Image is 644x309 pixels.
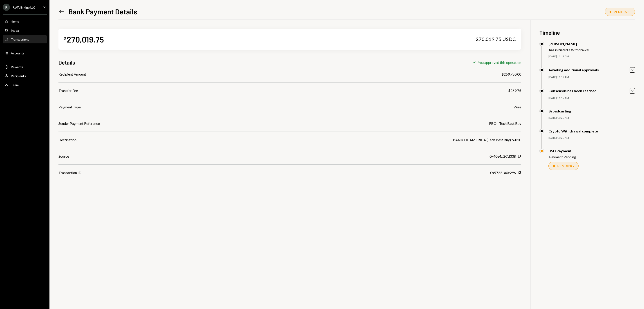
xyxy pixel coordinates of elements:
[549,48,589,52] div: has initiated a Withdrawal
[11,83,19,87] div: Team
[58,72,86,77] div: Recipient Amount
[3,17,47,25] a: Home
[58,59,75,66] h3: Details
[58,170,81,175] div: Transaction ID
[3,26,47,34] a: Inbox
[3,49,47,57] a: Accounts
[539,29,635,36] h3: Timeline
[11,20,19,23] div: Home
[58,104,81,110] div: Payment Type
[11,29,19,32] div: Inbox
[501,72,521,77] div: $269,750.00
[58,154,69,159] div: Source
[58,137,76,143] div: Destination
[557,164,574,168] div: PENDING
[64,36,66,40] div: $
[3,63,47,71] a: Rewards
[453,137,521,143] div: BANK OF AMERICA (Tech Best Buy) *6820
[548,55,635,58] div: [DATE] 11:19 AM
[548,149,576,153] div: USD Payment
[58,88,78,93] div: Transfer Fee
[3,35,47,43] a: Transactions
[476,36,516,42] div: 270,019.75 USDC
[13,5,36,9] div: RWA Bridge LLC
[514,104,521,110] div: Wire
[490,170,516,175] div: 0x5722...a0e296
[548,68,599,72] div: Awaiting additional approvals
[11,74,26,78] div: Recipients
[548,129,598,133] div: Crypto Withdrawal complete
[11,51,25,55] div: Accounts
[68,7,137,16] h1: Bank Payment Details
[548,116,635,120] div: [DATE] 11:20 AM
[3,81,47,89] a: Team
[58,121,100,126] div: Sender Payment Reference
[11,38,29,41] div: Transactions
[548,96,635,100] div: [DATE] 11:19 AM
[614,10,630,14] div: PENDING
[548,136,635,140] div: [DATE] 11:20 AM
[548,42,589,46] div: [PERSON_NAME]
[548,75,635,79] div: [DATE] 11:19 AM
[508,88,521,93] div: $269.75
[490,154,516,159] div: 0x40e4...2Cd338
[67,34,104,44] div: 270,019.75
[549,155,576,159] div: Payment Pending
[548,89,597,93] div: Consensus has been reached
[11,65,23,69] div: Rewards
[3,72,47,80] a: Recipients
[3,4,10,11] div: R
[489,121,521,126] div: FBO - Tech Best Buy
[478,60,521,65] div: You approved this operation
[548,109,571,113] div: Broadcasting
